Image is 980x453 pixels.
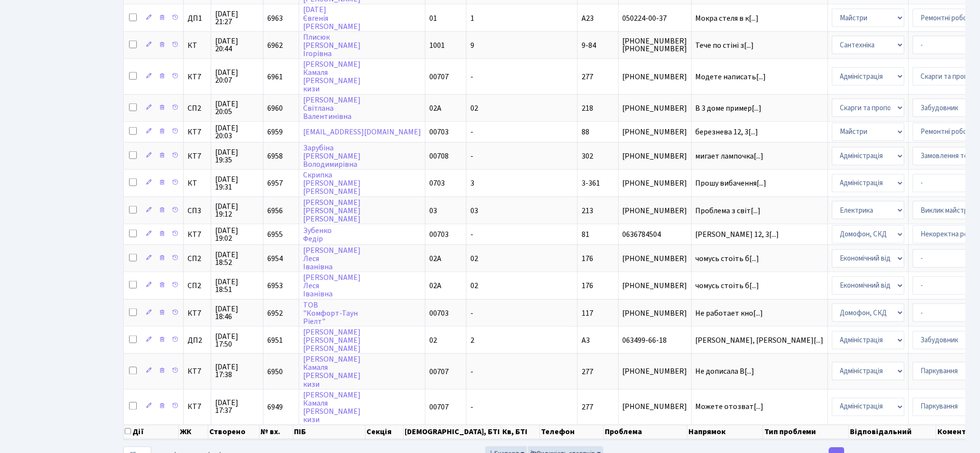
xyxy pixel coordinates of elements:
[215,399,259,415] span: [DATE] 17:37
[260,425,293,439] th: № вх.
[470,103,478,114] span: 02
[303,170,361,197] a: Скрипка[PERSON_NAME][PERSON_NAME]
[267,103,283,114] span: 6960
[208,425,259,439] th: Створено
[188,282,207,290] span: СП2
[429,308,449,319] span: 00703
[188,336,207,344] span: ДП2
[470,205,478,216] span: 03
[215,124,259,140] span: [DATE] 20:03
[215,175,259,191] span: [DATE] 19:31
[303,5,361,32] a: [DATE]Євгенія[PERSON_NAME]
[267,127,283,137] span: 6959
[179,425,208,439] th: ЖК
[267,402,283,412] span: 6949
[188,207,207,215] span: СП3
[188,231,207,238] span: КТ7
[188,73,207,81] span: КТ7
[696,335,824,346] span: [PERSON_NAME], [PERSON_NAME][...]
[623,231,687,238] span: 0636784504
[215,278,259,293] span: [DATE] 18:51
[429,402,449,412] span: 00707
[470,127,473,137] span: -
[429,103,441,114] span: 02А
[267,335,283,346] span: 6951
[188,368,207,376] span: КТ7
[623,37,687,53] span: [PHONE_NUMBER] [PHONE_NUMBER]
[582,127,589,137] span: 88
[470,335,474,346] span: 2
[215,10,259,26] span: [DATE] 21:27
[429,335,437,346] span: 02
[623,152,687,160] span: [PHONE_NUMBER]
[540,425,604,439] th: Телефон
[267,308,283,319] span: 6952
[623,207,687,215] span: [PHONE_NUMBER]
[582,72,593,82] span: 277
[623,403,687,411] span: [PHONE_NUMBER]
[303,95,361,122] a: [PERSON_NAME]СвітланаВалентинівна
[582,308,593,319] span: 117
[696,253,760,264] span: чомусь стоіть б[...]
[623,15,687,22] span: 050224-00-37
[623,104,687,112] span: [PHONE_NUMBER]
[303,245,361,272] a: [PERSON_NAME]ЛесяІванівна
[303,327,361,354] a: [PERSON_NAME][PERSON_NAME][PERSON_NAME]
[623,309,687,317] span: [PHONE_NUMBER]
[623,255,687,263] span: [PHONE_NUMBER]
[696,151,764,161] span: мигает лампочка[...]
[582,40,596,51] span: 9-84
[124,425,179,439] th: Дії
[303,197,361,224] a: [PERSON_NAME][PERSON_NAME][PERSON_NAME]
[582,280,593,291] span: 176
[188,104,207,112] span: СП2
[470,72,473,82] span: -
[429,205,437,216] span: 03
[188,309,207,317] span: КТ7
[429,13,437,24] span: 01
[623,128,687,136] span: [PHONE_NUMBER]
[429,253,441,264] span: 02А
[188,179,207,187] span: КТ
[696,402,764,412] span: Можете отозват[...]
[623,179,687,187] span: [PHONE_NUMBER]
[470,253,478,264] span: 02
[501,425,540,439] th: Кв, БТІ
[470,366,473,377] span: -
[188,42,207,49] span: КТ
[293,425,366,439] th: ПІБ
[470,13,474,24] span: 1
[188,403,207,411] span: КТ7
[687,425,763,439] th: Напрямок
[188,255,207,263] span: СП2
[849,425,936,439] th: Відповідальний
[604,425,687,439] th: Проблема
[582,335,590,346] span: А3
[303,32,361,59] a: Плисюк[PERSON_NAME]Ігорівна
[267,178,283,189] span: 6957
[763,425,849,439] th: Тип проблеми
[429,151,449,161] span: 00708
[215,100,259,116] span: [DATE] 20:05
[470,402,473,412] span: -
[303,272,361,299] a: [PERSON_NAME]ЛесяІванівна
[429,127,449,137] span: 00703
[429,280,441,291] span: 02А
[470,151,473,161] span: -
[366,425,404,439] th: Секція
[582,402,593,412] span: 277
[215,251,259,266] span: [DATE] 18:52
[470,280,478,291] span: 02
[470,229,473,240] span: -
[696,308,763,319] span: Не работает кно[...]
[188,15,207,22] span: ДП1
[267,253,283,264] span: 6954
[303,59,361,94] a: [PERSON_NAME]Камаля[PERSON_NAME]кизи
[582,366,593,377] span: 277
[267,205,283,216] span: 6956
[215,227,259,242] span: [DATE] 19:02
[696,72,766,82] span: Модете написать[...]
[582,178,600,189] span: 3-361
[582,103,593,114] span: 218
[215,364,259,379] span: [DATE] 17:38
